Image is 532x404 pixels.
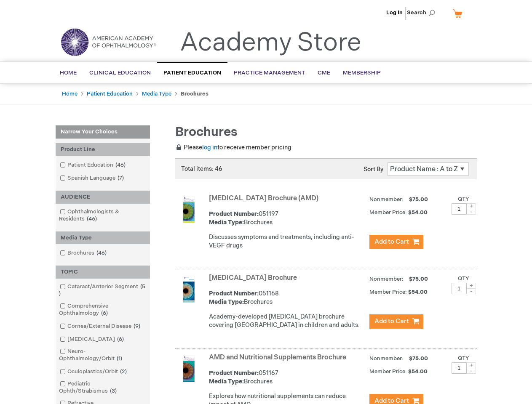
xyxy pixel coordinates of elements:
[369,235,423,249] button: Add to Cart
[56,266,150,279] div: TOPIC
[115,175,126,181] span: 7
[175,196,202,223] img: Age-Related Macular Degeneration Brochure (AMD)
[60,69,77,76] span: Home
[369,209,407,216] strong: Member Price:
[458,275,469,282] label: Qty
[181,165,222,173] span: Total items: 46
[209,369,365,386] div: 051167 Brochures
[58,368,130,376] a: Oculoplastics/Orbit2
[202,144,217,151] a: log in
[115,336,126,343] span: 6
[209,298,244,306] strong: Media Type:
[408,209,429,216] span: $54.00
[408,196,429,203] span: $75.00
[209,290,259,297] strong: Product Number:
[374,238,409,246] span: Add to Cart
[58,161,129,169] a: Patient Education46
[58,208,148,223] a: Ophthalmologists & Residents46
[369,289,407,295] strong: Member Price:
[56,143,150,156] div: Product Line
[458,355,469,361] label: Qty
[452,362,467,374] input: Qty
[452,203,467,215] input: Qty
[163,69,221,76] span: Patient Education
[62,90,78,97] a: Home
[131,323,142,330] span: 9
[386,9,403,16] a: Log In
[175,276,202,303] img: Amblyopia Brochure
[94,250,109,256] span: 46
[108,388,119,394] span: 3
[209,274,297,282] a: [MEDICAL_DATA] Brochure
[452,283,467,294] input: Qty
[89,69,151,76] span: Clinical Education
[58,322,144,330] a: Cornea/External Disease9
[56,125,150,139] strong: Narrow Your Choices
[234,69,305,76] span: Practice Management
[374,317,409,325] span: Add to Cart
[209,233,365,250] p: Discusses symptoms and treatments, including anti-VEGF drugs
[58,335,127,343] a: [MEDICAL_DATA]6
[364,166,383,173] label: Sort By
[407,4,439,21] span: Search
[408,289,429,295] span: $54.00
[369,314,423,329] button: Add to Cart
[209,219,244,226] strong: Media Type:
[56,231,150,245] div: Media Type
[58,174,127,182] a: Spanish Language7
[209,210,365,227] div: 051197 Brochures
[408,355,429,362] span: $75.00
[99,310,110,316] span: 6
[175,144,291,151] span: Please to receive member pricing
[85,215,99,222] span: 46
[209,378,244,385] strong: Media Type:
[458,196,469,202] label: Qty
[56,191,150,204] div: AUDIENCE
[318,69,330,76] span: CME
[209,353,346,361] a: AMD and Nutritional Supplements Brochure
[369,194,404,205] strong: Nonmember:
[58,283,148,298] a: Cataract/Anterior Segment5
[369,368,407,375] strong: Member Price:
[58,380,148,395] a: Pediatric Ophth/Strabismus3
[209,369,259,377] strong: Product Number:
[408,276,429,282] span: $75.00
[175,125,238,140] span: Brochures
[113,162,128,168] span: 46
[369,353,404,364] strong: Nonmember:
[175,355,202,382] img: AMD and Nutritional Supplements Brochure
[180,28,361,58] a: Academy Store
[209,290,365,306] div: 051168 Brochures
[181,90,209,97] strong: Brochures
[115,355,124,362] span: 1
[58,348,148,363] a: Neuro-Ophthalmology/Orbit1
[59,283,145,297] span: 5
[58,302,148,317] a: Comprehensive Ophthalmology6
[343,69,381,76] span: Membership
[58,249,110,257] a: Brochures46
[118,368,129,375] span: 2
[142,90,171,97] a: Media Type
[209,210,259,218] strong: Product Number:
[87,90,133,97] a: Patient Education
[408,368,429,375] span: $54.00
[209,194,318,202] a: [MEDICAL_DATA] Brochure (AMD)
[369,274,404,284] strong: Nonmember:
[209,313,365,330] p: Academy-developed [MEDICAL_DATA] brochure covering [GEOGRAPHIC_DATA] in children and adults.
